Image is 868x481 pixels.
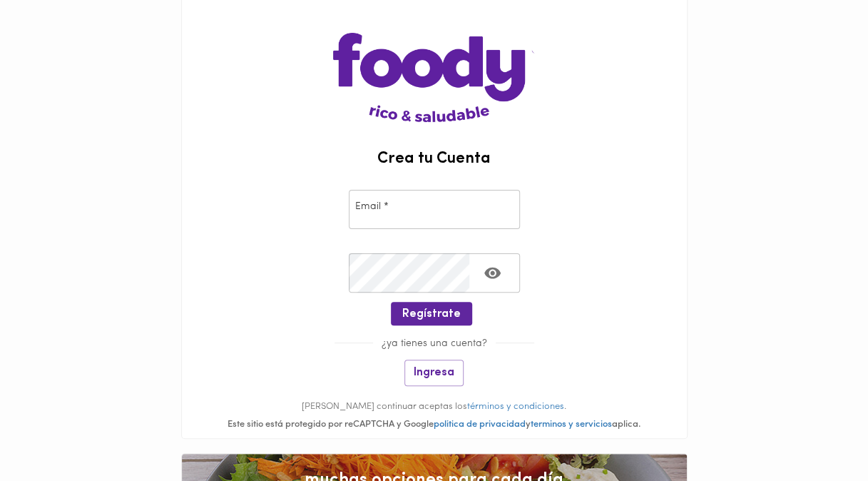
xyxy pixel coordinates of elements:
div: Este sitio está protegido por reCAPTCHA y Google y aplica. [182,418,687,432]
input: pepitoperez@gmail.com [349,190,520,229]
a: terminos y servicios [531,420,612,429]
span: ¿ya tienes una cuenta? [373,338,496,349]
iframe: Messagebird Livechat Widget [785,398,854,467]
button: Ingresa [404,360,464,386]
h2: Crea tu Cuenta [182,151,687,168]
a: términos y condiciones [467,402,564,411]
button: Toggle password visibility [475,255,510,290]
span: Regístrate [402,308,461,321]
p: [PERSON_NAME] continuar aceptas los . [182,400,687,414]
span: Ingresa [414,366,454,380]
a: politica de privacidad [434,420,526,429]
button: Regístrate [391,302,472,325]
